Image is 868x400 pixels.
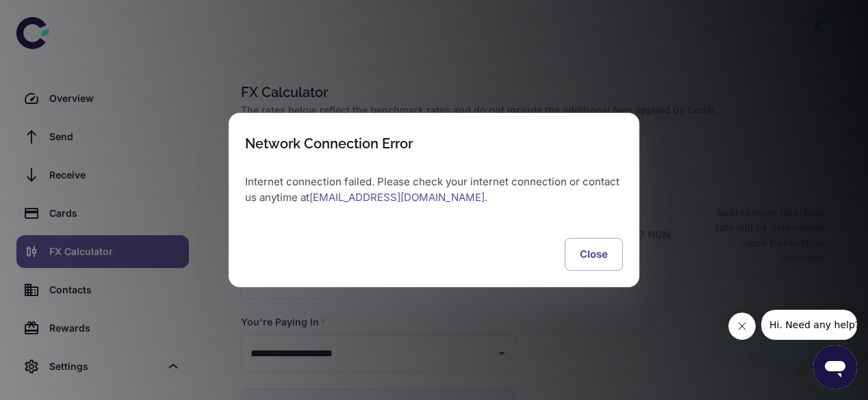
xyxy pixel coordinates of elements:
[245,135,413,152] div: Network Connection Error
[565,238,623,271] button: Close
[8,10,99,21] span: Hi. Need any help?
[245,174,623,205] p: Internet connection failed. Please check your internet connection or contact us anytime at .
[728,312,756,340] iframe: Close message
[309,191,485,204] a: [EMAIL_ADDRESS][DOMAIN_NAME]
[813,345,857,389] iframe: Button to launch messaging window
[761,310,857,340] iframe: Message from company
